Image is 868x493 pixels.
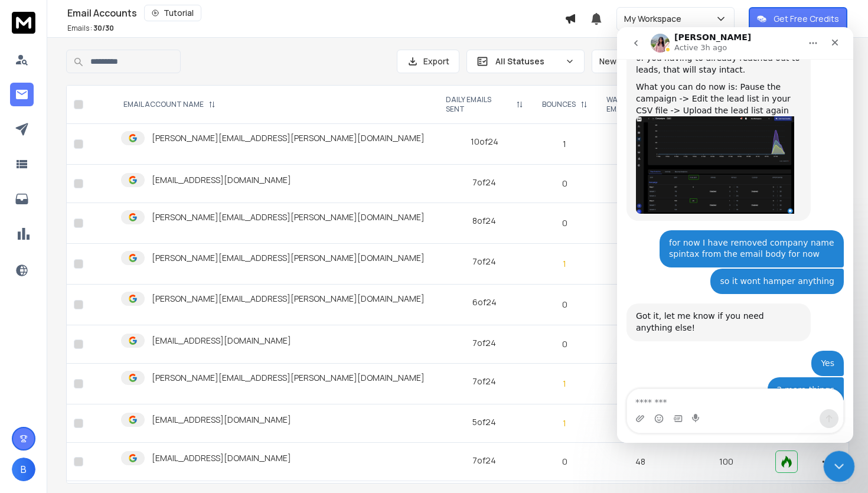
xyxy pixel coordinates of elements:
[540,338,590,350] p: 0
[152,335,291,347] p: [EMAIL_ADDRESS][DOMAIN_NAME]
[10,362,226,382] textarea: Message…
[152,414,291,426] p: [EMAIL_ADDRESS][DOMAIN_NAME]
[472,376,496,387] div: 7 of 24
[540,299,590,311] p: 0
[67,24,114,33] p: Emails :
[472,416,496,428] div: 5 of 24
[824,451,855,482] iframe: Intercom live chat
[540,456,590,468] p: 0
[9,324,227,351] div: Bharat says…
[597,124,685,165] td: 42
[472,256,496,267] div: 7 of 24
[472,177,496,188] div: 7 of 24
[12,458,35,481] button: B
[540,378,590,390] p: 1
[540,178,590,190] p: 0
[624,13,686,25] p: My Workspace
[542,100,576,109] p: BOUNCES
[597,244,685,285] td: 44
[152,174,291,186] p: [EMAIL_ADDRESS][DOMAIN_NAME]
[597,203,685,244] td: 45
[152,452,291,464] p: [EMAIL_ADDRESS][DOMAIN_NAME]
[9,276,194,314] div: Got it, let me know if you need anything else!
[103,249,217,260] div: so it wont hamper anything
[597,404,685,443] td: 39
[93,23,114,33] span: 30 / 30
[43,203,227,240] div: for now I have removed company name spintax from the email body for now
[540,217,590,229] p: 0
[495,55,560,67] p: All Statuses
[540,417,590,429] p: 1
[597,285,685,325] td: 39
[203,382,221,401] button: Send a message…
[606,95,664,114] p: WARMUP EMAILS
[204,331,217,342] div: Yes
[152,252,425,264] p: [PERSON_NAME][EMAIL_ADDRESS][PERSON_NAME][DOMAIN_NAME]
[152,372,425,384] p: [PERSON_NAME][EMAIL_ADDRESS][PERSON_NAME][DOMAIN_NAME]
[9,241,227,277] div: Bharat says…
[19,54,184,89] div: What you can do now is: Pause the campaign -> Edit the lead list in your CSV file -> Upload the l...
[597,443,685,481] td: 48
[472,455,496,466] div: 7 of 24
[151,350,227,376] div: 2 more things
[19,283,184,306] div: Got it, let me know if you need anything else!
[9,276,227,323] div: Lakshita says…
[397,50,459,73] button: Export
[684,443,768,481] td: 100
[472,337,496,349] div: 7 of 24
[56,387,66,396] button: Gif picker
[9,203,227,241] div: Bharat says…
[93,241,227,267] div: so it wont hamper anything
[67,5,564,21] div: Email Accounts
[446,95,511,114] p: DAILY EMAILS SENT
[471,136,498,148] div: 10 of 24
[774,13,839,25] p: Get Free Credits
[18,387,28,396] button: Upload attachment
[540,258,590,270] p: 1
[540,138,590,150] p: 1
[160,357,217,369] div: 2 more things
[152,132,425,144] p: [PERSON_NAME][EMAIL_ADDRESS][PERSON_NAME][DOMAIN_NAME]
[617,27,853,443] iframe: Intercom live chat
[152,293,425,305] p: [PERSON_NAME][EMAIL_ADDRESS][PERSON_NAME][DOMAIN_NAME]
[75,387,84,396] button: Start recording
[144,5,201,21] button: Tutorial
[52,210,217,233] div: for now I have removed company name spintax from the email body for now
[472,215,496,227] div: 8 of 24
[123,100,216,109] div: EMAIL ACCOUNT NAME
[152,211,425,223] p: [PERSON_NAME][EMAIL_ADDRESS][PERSON_NAME][DOMAIN_NAME]
[9,350,227,377] div: Bharat says…
[597,364,685,404] td: 43
[749,7,847,31] button: Get Free Credits
[597,325,685,364] td: 44
[597,165,685,203] td: 40
[472,296,497,308] div: 6 of 24
[37,387,47,396] button: Emoji picker
[592,50,668,73] button: Newest
[194,324,227,350] div: Yes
